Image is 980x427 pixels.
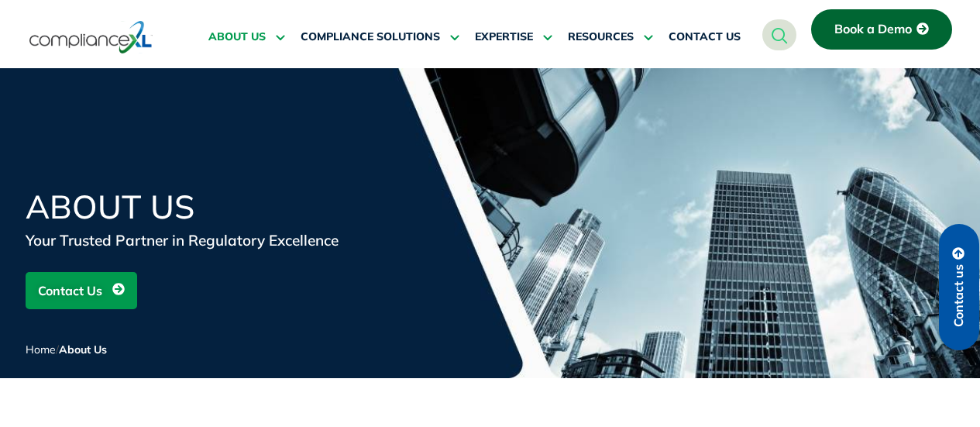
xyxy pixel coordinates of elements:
a: Book a Demo [811,9,952,50]
img: logo-one.svg [29,19,153,55]
a: CONTACT US [669,19,741,56]
span: ABOUT US [208,30,266,44]
span: Book a Demo [834,22,912,36]
h1: About Us [26,191,397,223]
a: RESOURCES [568,19,653,56]
span: EXPERTISE [475,30,533,44]
span: COMPLIANCE SOLUTIONS [301,30,440,44]
a: ABOUT US [208,19,285,56]
div: Your Trusted Partner in Regulatory Excellence [26,229,397,251]
span: CONTACT US [669,30,741,44]
a: COMPLIANCE SOLUTIONS [301,19,459,56]
a: Home [26,343,56,356]
a: Contact Us [26,272,137,309]
span: Contact Us [38,276,102,305]
span: Contact us [952,264,966,327]
span: About Us [59,343,107,356]
a: navsearch-button [762,19,796,50]
span: / [26,343,107,356]
span: RESOURCES [568,30,634,44]
a: Contact us [939,224,979,350]
a: EXPERTISE [475,19,552,56]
